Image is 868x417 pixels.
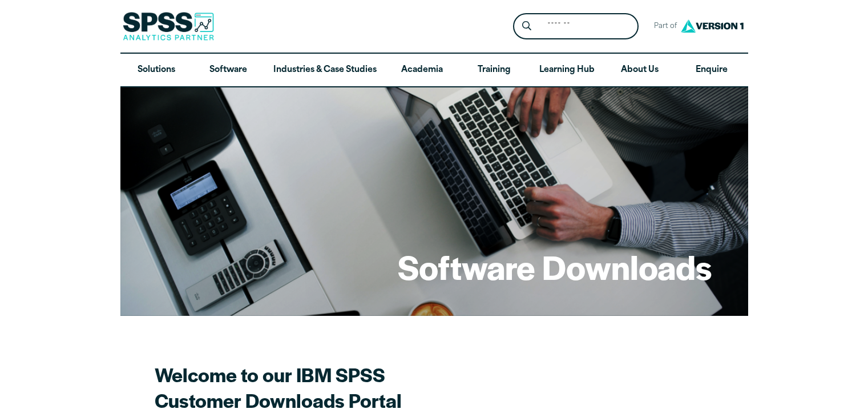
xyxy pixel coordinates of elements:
h1: Software Downloads [398,244,712,289]
img: SPSS Analytics Partner [123,12,214,41]
img: Version1 Logo [678,15,746,37]
span: Part of [648,18,678,35]
a: Enquire [676,54,748,87]
a: Training [458,54,530,87]
a: Learning Hub [530,54,604,87]
a: Academia [386,54,458,87]
h2: Welcome to our IBM SPSS Customer Downloads Portal [155,362,554,413]
svg: Search magnifying glass icon [522,21,531,31]
a: Industries & Case Studies [264,54,386,87]
a: About Us [604,54,676,87]
form: Site Header Search Form [513,13,639,40]
a: Solutions [120,54,192,87]
a: Software [192,54,264,87]
button: Search magnifying glass icon [516,16,537,37]
nav: Desktop version of site main menu [120,54,748,87]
